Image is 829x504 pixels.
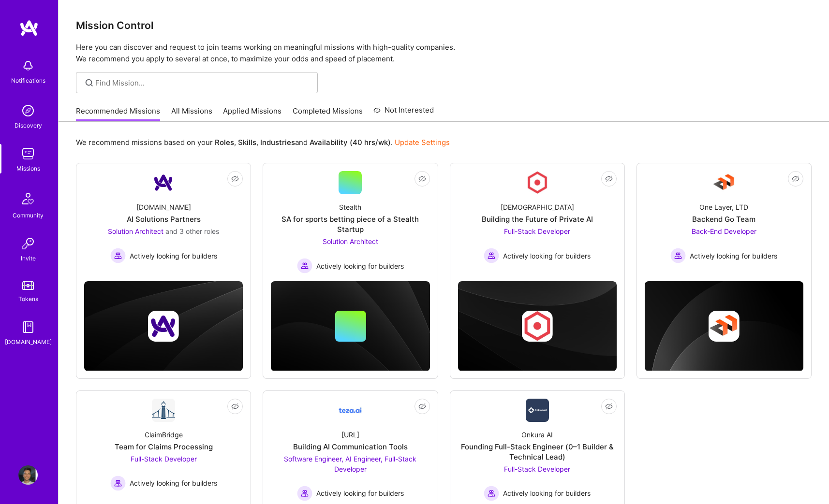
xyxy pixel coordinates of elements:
span: Software Engineer, AI Engineer, Full-Stack Developer [284,455,416,473]
a: Company LogoOne Layer, LTDBackend Go TeamBack-End Developer Actively looking for buildersActively... [645,171,803,267]
div: Backend Go Team [692,214,755,224]
img: Company Logo [526,171,549,194]
div: Onkura AI [521,430,553,440]
h3: Mission Control [76,19,812,31]
a: Applied Missions [223,106,281,122]
span: Solution Architect [108,227,163,235]
img: Actively looking for builders [297,486,312,501]
input: Find Mission... [95,78,311,88]
span: Actively looking for builders [130,478,217,488]
p: Here you can discover and request to join teams working on meaningful missions with high-quality ... [76,42,812,65]
b: Availability (40 hrs/wk) [310,138,391,147]
span: Actively looking for builders [316,488,404,498]
img: Company Logo [152,171,175,194]
span: Actively looking for builders [503,251,591,261]
div: Community [13,210,44,220]
span: Solution Architect [323,237,378,245]
img: Company Logo [339,399,362,422]
span: Full-Stack Developer [131,455,197,463]
a: Company Logo[DOMAIN_NAME]AI Solutions PartnersSolution Architect and 3 other rolesActively lookin... [84,171,243,267]
img: Actively looking for builders [110,248,126,263]
a: Not Interested [373,104,434,122]
img: Actively looking for builders [484,486,499,501]
i: icon EyeClosed [231,403,239,410]
img: Actively looking for builders [297,258,312,274]
span: Full-Stack Developer [504,465,570,473]
div: [URL] [341,430,359,440]
div: Missions [16,163,40,173]
div: Stealth [339,202,361,212]
img: Company logo [709,311,740,342]
div: AI Solutions Partners [127,214,201,224]
img: Company logo [522,311,553,342]
div: [DEMOGRAPHIC_DATA] [501,202,574,212]
i: icon EyeClosed [792,175,799,183]
img: cover [84,281,243,371]
img: bell [18,56,38,75]
b: Skills [238,138,256,147]
a: User Avatar [16,465,40,485]
div: Founding Full-Stack Engineer (0–1 Builder & Technical Lead) [458,442,617,462]
b: Industries [260,138,295,147]
img: Actively looking for builders [484,248,499,263]
a: Update Settings [395,138,450,147]
img: discovery [18,101,38,120]
img: Company Logo [152,399,175,422]
img: guide book [18,317,38,337]
img: tokens [22,281,34,290]
div: [DOMAIN_NAME] [136,202,191,212]
span: and 3 other roles [165,227,219,235]
div: One Layer, LTD [699,202,748,212]
div: Invite [21,253,36,263]
a: Company LogoOnkura AIFounding Full-Stack Engineer (0–1 Builder & Technical Lead)Full-Stack Develo... [458,399,617,501]
img: cover [458,281,617,371]
div: Notifications [11,75,45,86]
div: ClaimBridge [145,430,183,440]
p: We recommend missions based on your , , and . [76,137,450,147]
span: Actively looking for builders [690,251,777,261]
img: Invite [18,234,38,253]
i: icon EyeClosed [605,175,613,183]
a: Company Logo[DEMOGRAPHIC_DATA]Building the Future of Private AIFull-Stack Developer Actively look... [458,171,617,267]
a: All Missions [171,106,212,122]
i: icon EyeClosed [418,403,426,410]
img: User Avatar [18,465,38,485]
img: Community [16,187,40,210]
span: Actively looking for builders [130,251,217,261]
img: cover [271,281,429,371]
b: Roles [215,138,234,147]
span: Full-Stack Developer [504,227,570,235]
img: Company logo [148,311,179,342]
img: teamwork [18,144,38,163]
a: Recommended Missions [76,106,160,122]
a: Company Logo[URL]Building AI Communication ToolsSoftware Engineer, AI Engineer, Full-Stack Develo... [271,399,429,501]
a: Completed Missions [293,106,363,122]
img: cover [645,281,803,371]
a: StealthSA for sports betting piece of a Stealth StartupSolution Architect Actively looking for bu... [271,171,429,274]
div: Building AI Communication Tools [293,442,408,452]
img: Actively looking for builders [110,475,126,491]
div: Discovery [15,120,42,130]
div: Building the Future of Private AI [482,214,593,224]
i: icon SearchGrey [84,77,95,88]
div: SA for sports betting piece of a Stealth Startup [271,214,429,234]
span: Actively looking for builders [316,261,404,271]
div: Team for Claims Processing [115,442,213,452]
img: logo [19,19,39,37]
span: Actively looking for builders [503,488,591,498]
i: icon EyeClosed [418,175,426,183]
div: [DOMAIN_NAME] [5,337,52,347]
img: Actively looking for builders [670,248,686,263]
img: Company Logo [526,399,549,422]
span: Back-End Developer [692,227,756,235]
a: Company LogoClaimBridgeTeam for Claims ProcessingFull-Stack Developer Actively looking for builde... [84,399,243,494]
img: Company Logo [712,171,736,194]
div: Tokens [18,294,38,304]
i: icon EyeClosed [605,403,613,410]
i: icon EyeClosed [231,175,239,183]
